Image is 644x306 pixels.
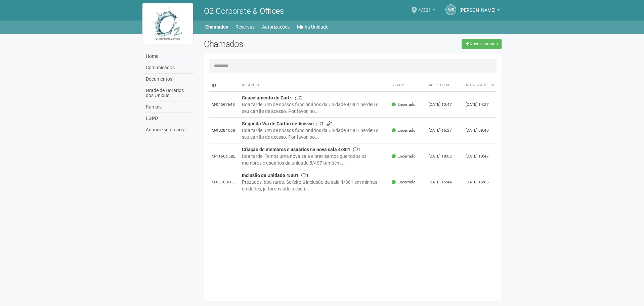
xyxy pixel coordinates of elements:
td: [DATE] 16:06 [463,169,497,195]
a: Reservas [235,22,255,32]
strong: Cnacelamento de Cart~ [242,95,293,100]
td: ID [209,79,239,92]
span: Encerrado [392,179,416,185]
span: WILLIAM ROSA [460,1,496,13]
td: [DATE] 13:47 [426,92,463,118]
td: [DATE] 16:27 [426,118,463,143]
td: M-0E76BFFE [209,169,239,195]
td: M-9B284C68 [209,118,239,143]
span: 1 [353,147,360,152]
span: 4/301 [418,1,431,13]
th: Assunto [239,79,389,92]
div: Boa tarde! Um de nossos funcionários da Unidade 4/301 perdeu o seu cartão de acesso. Por favor, p... [242,101,387,115]
a: [PERSON_NAME] [460,8,500,14]
div: Boa tarde! Um de nossos funcionários da Unidade 4/301 perdeu o seu cartão de acesso. Por favor, p... [242,127,387,140]
a: LGPD [144,113,194,124]
th: Aberto em [426,79,463,92]
img: logo.jpg [142,3,193,44]
td: [DATE] 15:44 [426,169,463,195]
th: Atualizado em [463,79,497,92]
a: Chamados [205,22,228,32]
span: Encerrado [392,154,416,159]
span: Encerrado [392,128,416,133]
span: O2 Corporate & Offices [204,6,284,16]
span: 1 [301,173,309,178]
a: Home [144,51,194,62]
span: Encerrado [392,102,416,107]
a: Ramais [144,101,194,113]
a: Grade de Horários dos Ônibus [144,85,194,101]
a: Autorizações [262,22,290,32]
a: Novo chamado [462,39,502,49]
a: 4/301 [418,8,435,14]
strong: Segunda Via de Cartão de Acesso [242,121,314,126]
strong: Criação de membros e usuários na nova sala 4/301 [242,147,350,152]
div: Prezados, boa tarde. Solicito a inclusão da sala 4/301 em minhas unidades, já foi enviada a escri... [242,179,387,192]
td: M-115CC5BE [209,143,239,169]
div: Boa tarde! Temos uma nova sala e precisamos que todos os membros e usuários da unidade 5/407 tamb... [242,153,387,166]
td: M-04367645 [209,92,239,118]
span: 1 [327,121,333,126]
span: 1 [316,121,324,126]
td: [DATE] 10:47 [463,143,497,169]
a: Documentos [144,74,194,85]
th: Status [389,79,426,92]
td: [DATE] 09:40 [463,118,497,143]
td: [DATE] 18:02 [426,143,463,169]
span: 2 [295,95,303,100]
a: Anuncie sua marca [144,124,194,135]
a: WR [445,4,456,15]
td: [DATE] 14:27 [463,92,497,118]
a: Comunicados [144,62,194,74]
strong: Inclusão da Unidade 4/301 [242,173,299,178]
h2: Chamados [204,39,322,49]
a: Minha Unidade [297,22,328,32]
